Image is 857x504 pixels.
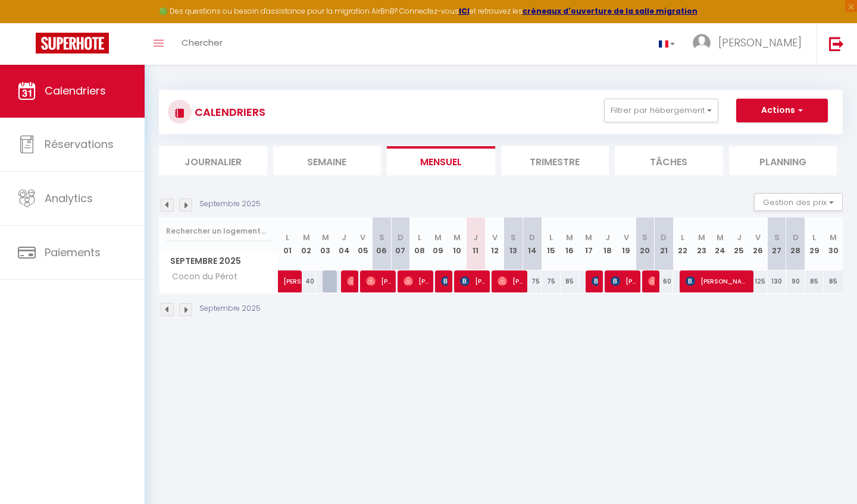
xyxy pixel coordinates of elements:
[561,218,580,270] th: 16
[342,232,346,243] abbr: J
[737,232,742,243] abbr: J
[460,270,486,292] span: [PERSON_NAME]
[379,232,384,243] abbr: S
[774,232,780,243] abbr: S
[473,232,478,243] abbr: J
[585,232,592,243] abbr: M
[812,232,816,243] abbr: L
[467,218,486,270] th: 11
[655,270,674,292] div: 60
[286,232,289,243] abbr: L
[754,193,843,211] button: Gestion des prix
[523,6,698,16] a: créneaux d'ouverture de la salle migration
[805,218,824,270] th: 29
[730,218,749,270] th: 25
[598,218,617,270] th: 18
[542,270,561,292] div: 75
[398,232,404,243] abbr: D
[391,218,410,270] th: 07
[45,191,93,206] span: Analytics
[566,232,573,243] abbr: M
[448,218,467,270] th: 10
[366,270,392,292] span: [PERSON_NAME]
[806,451,848,495] iframe: Chat
[698,232,705,243] abbr: M
[615,146,723,175] li: Tâches
[749,218,768,270] th: 26
[711,218,730,270] th: 24
[681,232,684,243] abbr: L
[492,232,498,243] abbr: V
[485,218,504,270] th: 12
[642,232,648,243] abbr: S
[561,270,580,292] div: 85
[604,99,718,122] button: Filtrer par hébergement
[279,270,298,293] a: [PERSON_NAME]
[824,218,843,270] th: 30
[523,270,542,292] div: 75
[767,270,786,292] div: 130
[693,34,711,52] img: ...
[717,232,724,243] abbr: M
[373,218,392,270] th: 06
[611,270,636,292] span: [PERSON_NAME]
[648,270,655,292] span: [PERSON_NAME]
[830,232,837,243] abbr: M
[303,232,310,243] abbr: M
[159,146,267,175] li: Journalier
[673,218,692,270] th: 22
[579,218,598,270] th: 17
[523,218,542,270] th: 14
[45,245,101,260] span: Paiements
[410,218,429,270] th: 08
[166,220,271,242] input: Rechercher un logement...
[441,270,448,292] span: [PERSON_NAME]
[786,218,805,270] th: 28
[829,36,844,51] img: logout
[542,218,561,270] th: 15
[824,270,843,292] div: 85
[511,232,516,243] abbr: S
[636,218,655,270] th: 20
[718,35,802,50] span: [PERSON_NAME]
[755,232,761,243] abbr: V
[273,146,381,175] li: Semaine
[199,199,261,210] p: Septembre 2025
[729,146,837,175] li: Planning
[786,270,805,292] div: 90
[736,99,828,122] button: Actions
[793,232,799,243] abbr: D
[347,270,354,292] span: [PERSON_NAME]
[686,270,749,292] span: [PERSON_NAME]
[192,99,265,125] h3: CALENDRIERS
[173,23,232,65] a: Chercher
[283,264,311,286] span: [PERSON_NAME]
[684,23,817,65] a: ... [PERSON_NAME]
[161,270,240,283] span: Cocon du Pérot
[805,270,824,292] div: 85
[354,218,373,270] th: 05
[661,232,667,243] abbr: D
[592,270,598,292] span: [PERSON_NAME]
[322,232,329,243] abbr: M
[297,218,316,270] th: 02
[617,218,636,270] th: 19
[45,83,106,98] span: Calendriers
[549,232,553,243] abbr: L
[692,218,711,270] th: 23
[159,253,278,270] span: Septembre 2025
[434,232,442,243] abbr: M
[624,232,629,243] abbr: V
[182,36,223,49] span: Chercher
[360,232,365,243] abbr: V
[459,6,470,16] a: ICI
[504,218,523,270] th: 13
[501,146,609,175] li: Trimestre
[655,218,674,270] th: 21
[749,270,768,292] div: 125
[529,232,535,243] abbr: D
[404,270,429,292] span: [PERSON_NAME]
[428,218,448,270] th: 09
